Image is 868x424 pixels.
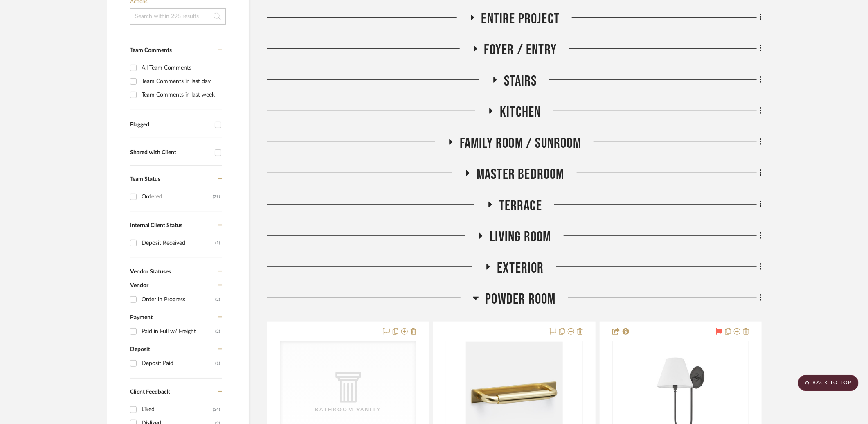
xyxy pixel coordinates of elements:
[215,237,220,250] div: (1)
[130,149,211,156] div: Shared with Client
[213,403,220,416] div: (34)
[130,122,211,129] div: Flagged
[142,88,220,101] div: Team Comments in last week
[130,176,160,182] span: Team Status
[130,269,171,275] span: Vendor Statuses
[490,228,551,246] span: Living Room
[504,72,537,90] span: Stairs
[798,375,859,391] scroll-to-top-button: BACK TO TOP
[485,291,555,308] span: Powder Room
[130,315,153,320] span: Payment
[142,357,215,370] div: Deposit Paid
[130,283,148,289] span: Vendor
[130,47,172,53] span: Team Comments
[130,8,226,25] input: Search within 298 results
[130,223,182,228] span: Internal Client Status
[499,197,542,215] span: Terrace
[215,357,220,370] div: (1)
[215,293,220,306] div: (2)
[215,325,220,338] div: (2)
[497,259,544,277] span: Exterior
[477,166,564,183] span: Master Bedroom
[130,389,170,395] span: Client Feedback
[142,61,220,74] div: All Team Comments
[142,325,215,338] div: Paid in Full w/ Freight
[213,190,220,203] div: (29)
[142,237,215,250] div: Deposit Received
[142,403,213,416] div: Liked
[500,104,541,121] span: Kitchen
[307,406,389,414] div: Bathroom Vanity
[481,10,560,28] span: Entire Project
[484,41,557,59] span: Foyer / Entry
[142,75,220,88] div: Team Comments in last day
[142,190,213,203] div: Ordered
[142,293,215,306] div: Order in Progress
[460,135,581,152] span: Family Room / Sunroom
[130,347,150,352] span: Deposit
